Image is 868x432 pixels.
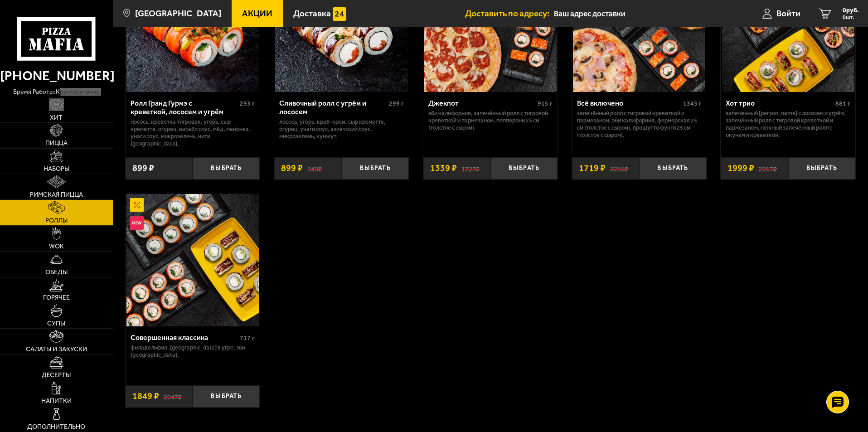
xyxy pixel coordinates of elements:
[27,424,85,430] span: Дополнительно
[835,100,850,107] span: 881 г
[843,15,859,20] span: 0 шт.
[465,9,554,18] span: Доставить по адресу:
[428,99,536,107] div: Джекпот
[45,218,68,224] span: Роллы
[281,164,303,173] span: 899 ₽
[639,157,706,180] button: Выбрать
[242,9,272,18] span: Акции
[727,164,754,173] span: 1999 ₽
[683,100,702,107] span: 1345 г
[193,385,260,408] button: Выбрать
[726,99,833,107] div: Хот трио
[26,346,87,353] span: Салаты и закуски
[843,7,859,14] span: 0 руб.
[293,9,331,18] span: Доставка
[131,344,255,359] p: Филадельфия, [GEOGRAPHIC_DATA] в угре, Эби [GEOGRAPHIC_DATA].
[579,164,606,173] span: 1719 ₽
[776,9,800,18] span: Войти
[130,216,144,230] img: Новинка
[577,99,681,107] div: Всё включено
[131,333,238,342] div: Совершенная классика
[131,99,238,116] div: Ролл Гранд Гурмэ с креветкой, лососем и угрём
[47,320,65,327] span: Супы
[135,9,221,18] span: [GEOGRAPHIC_DATA]
[50,115,63,121] span: Хит
[726,110,850,139] p: Запеченный [PERSON_NAME] с лососем и угрём, Запечённый ролл с тигровой креветкой и пармезаном, Не...
[788,157,855,180] button: Выбрать
[126,194,259,326] img: Совершенная классика
[49,243,64,250] span: WOK
[342,157,409,180] button: Выбрать
[131,118,255,147] p: лосось, креветка тигровая, угорь, Сыр креметте, огурец, васаби соус, мёд, майонез, унаги соус, ми...
[759,164,777,173] s: 2267 ₽
[430,164,457,173] span: 1339 ₽
[538,100,553,107] span: 915 г
[577,110,702,139] p: Запечённый ролл с тигровой креветкой и пармезаном, Эби Калифорния, Фермерская 25 см (толстое с сы...
[44,166,69,172] span: Наборы
[30,192,83,198] span: Римская пицца
[164,392,182,401] s: 2047 ₽
[389,100,404,107] span: 299 г
[240,100,255,107] span: 293 г
[132,164,154,173] span: 899 ₽
[42,372,71,379] span: Десерты
[193,157,260,180] button: Выбрать
[428,110,553,131] p: Эби Калифорния, Запечённый ролл с тигровой креветкой и пармезаном, Пепперони 25 см (толстое с сыр...
[45,140,68,146] span: Пицца
[461,164,480,173] s: 1727 ₽
[45,269,68,276] span: Обеды
[333,7,346,21] img: 15daf4d41897b9f0e9f617042186c801.svg
[132,392,159,401] span: 1849 ₽
[610,164,628,173] s: 2256 ₽
[279,118,404,140] p: лосось, угорь, краб-крем, Сыр креметте, огурец, унаги соус, азиатский соус, микрозелень, кунжут.
[240,334,255,342] span: 717 г
[490,157,558,180] button: Выбрать
[307,164,322,173] s: 949 ₽
[41,398,72,404] span: Напитки
[279,99,387,116] div: Сливочный ролл с угрём и лососем
[43,295,70,301] span: Горячее
[554,5,727,22] input: Ваш адрес доставки
[126,194,260,326] a: АкционныйНовинкаСовершенная классика
[130,198,144,212] img: Акционный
